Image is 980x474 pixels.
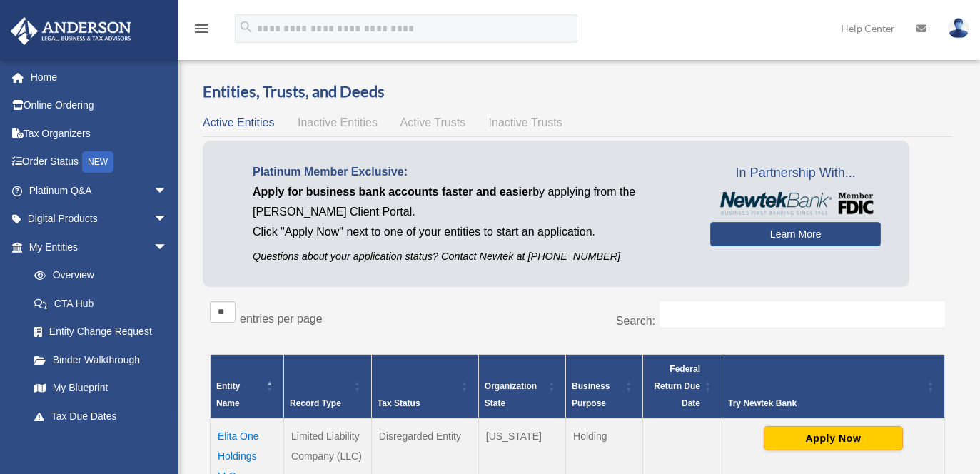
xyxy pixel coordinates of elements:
a: Platinum Q&Aarrow_drop_down [10,176,189,205]
i: search [238,19,254,35]
a: Entity Change Request [20,318,182,346]
h3: Entities, Trusts, and Deeds [203,81,952,103]
a: My Entitiesarrow_drop_down [10,233,182,261]
i: menu [193,20,210,37]
a: CTA Hub [20,289,182,318]
label: Search: [616,315,655,327]
span: Business Purpose [572,381,610,408]
a: My Blueprint [20,374,182,403]
p: by applying from the [PERSON_NAME] Client Portal. [253,182,689,222]
span: Record Type [290,398,341,408]
span: Tax Status [378,398,420,408]
th: Federal Return Due Date: Activate to sort [642,354,722,418]
span: Apply for business bank accounts faster and easier [253,186,532,198]
p: Click "Apply Now" next to one of your entities to start an application. [253,222,689,242]
div: Try Newtek Bank [728,395,923,412]
th: Organization State: Activate to sort [478,354,565,418]
span: Inactive Trusts [489,116,562,128]
span: Inactive Entities [298,116,378,128]
img: NewtekBankLogoSM.png [717,192,874,215]
span: arrow_drop_down [153,233,182,262]
span: arrow_drop_down [153,176,182,206]
span: Federal Return Due Date [654,364,700,408]
a: Tax Organizers [10,119,189,148]
button: Apply Now [764,426,903,450]
span: In Partnership With... [710,162,881,185]
img: Anderson Advisors Platinum Portal [6,17,136,45]
span: Active Entities [203,116,274,128]
th: Record Type: Activate to sort [284,354,372,418]
a: Digital Productsarrow_drop_down [10,205,189,233]
th: Try Newtek Bank : Activate to sort [722,354,945,418]
th: Entity Name: Activate to invert sorting [211,354,284,418]
a: Online Ordering [10,91,189,120]
a: Learn More [710,222,881,246]
p: Questions about your application status? Contact Newtek at [PHONE_NUMBER] [253,248,689,266]
img: User Pic [948,18,969,39]
span: Organization State [485,381,537,408]
th: Business Purpose: Activate to sort [566,354,643,418]
p: Platinum Member Exclusive: [253,162,689,182]
a: Overview [20,261,175,290]
a: Home [10,63,189,91]
a: Tax Due Dates [20,402,182,430]
label: entries per page [240,313,323,325]
span: arrow_drop_down [153,205,182,234]
th: Tax Status: Activate to sort [371,354,478,418]
a: menu [193,25,210,37]
a: Binder Walkthrough [20,346,182,374]
span: Active Trusts [400,116,466,128]
span: Entity Name [216,381,240,408]
div: NEW [82,151,113,173]
a: Order StatusNEW [10,148,189,177]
